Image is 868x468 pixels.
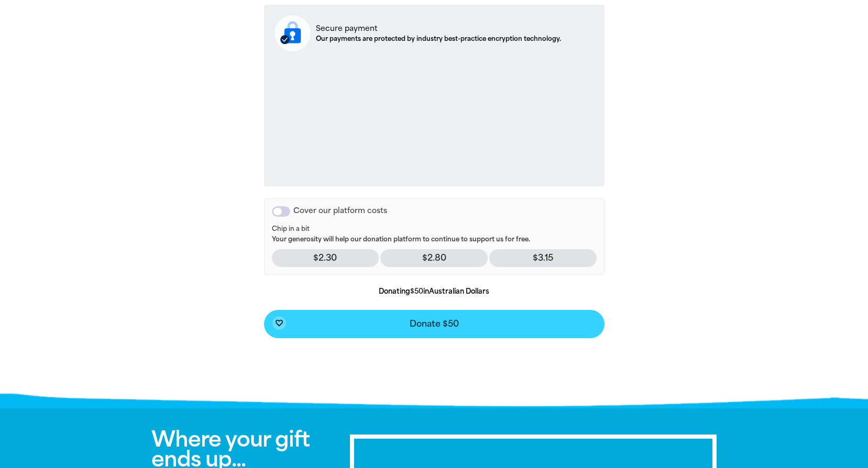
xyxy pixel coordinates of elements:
[410,320,459,328] span: Donate $50
[264,310,605,338] button: favorite_borderDonate $50
[316,23,561,34] p: Secure payment
[272,206,290,217] button: Cover our platform costs
[275,319,283,327] i: favorite_border
[272,60,596,177] iframe: Secure payment input frame
[272,225,597,244] p: Your generosity will help our donation platform to continue to support us for free.
[316,34,561,43] p: Our payments are protected by industry best-practice encryption technology.
[264,286,605,297] p: Donating in Australian Dollars
[410,287,423,295] b: $50
[489,249,597,267] p: $3.15
[272,225,597,233] span: Chip in a bit
[272,249,379,267] p: $2.30
[380,249,488,267] p: $2.80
